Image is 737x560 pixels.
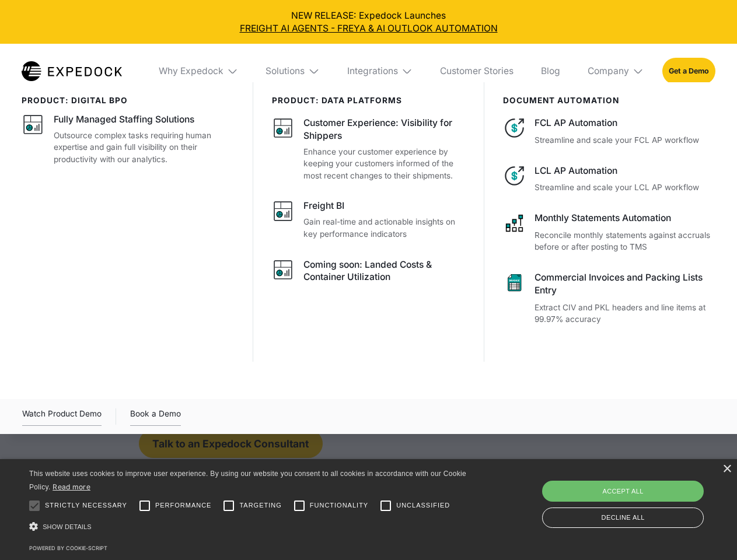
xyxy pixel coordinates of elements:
a: Read more [53,482,90,491]
a: Coming soon: Landed Costs & Container Utilization [272,258,466,288]
div: Why Expedock [159,65,223,77]
a: Monthly Statements AutomationReconcile monthly statements against accruals before or after postin... [503,212,715,253]
p: Reconcile monthly statements against accruals before or after posting to TMS [535,229,715,253]
p: Enhance your customer experience by keeping your customers informed of the most recent changes to... [303,146,466,182]
div: Why Expedock [149,44,247,99]
a: Fully Managed Staffing SolutionsOutsource complex tasks requiring human expertise and gain full v... [22,113,235,165]
a: open lightbox [22,407,102,426]
div: product: digital bpo [22,96,235,105]
div: Company [588,65,629,77]
div: document automation [503,96,715,105]
span: Functionality [310,501,368,510]
p: Outsource complex tasks requiring human expertise and gain full visibility on their productivity ... [54,129,235,166]
a: LCL AP AutomationStreamline and scale your LCL AP workflow [503,164,715,194]
a: Book a Demo [130,407,181,426]
div: Company [578,44,653,99]
div: Commercial Invoices and Packing Lists Entry [535,271,715,297]
a: Customer Experience: Visibility for ShippersEnhance your customer experience by keeping your cust... [272,117,466,181]
div: Freight BI [303,199,344,212]
a: Blog [532,44,569,99]
div: Customer Experience: Visibility for Shippers [303,117,466,142]
div: Solutions [257,44,329,99]
span: Performance [155,501,212,510]
a: Commercial Invoices and Packing Lists EntryExtract CIV and PKL headers and line items at 99.97% a... [503,271,715,325]
div: Solutions [266,65,305,77]
a: FREIGHT AI AGENTS - FREYA & AI OUTLOOK AUTOMATION [9,22,728,35]
a: FCL AP AutomationStreamline and scale your FCL AP workflow [503,117,715,146]
p: Streamline and scale your FCL AP workflow [535,134,715,146]
a: Freight BIGain real-time and actionable insights on key performance indicators [272,199,466,240]
a: Get a Demo [662,58,715,84]
span: Strictly necessary [45,501,127,510]
a: Customer Stories [431,44,522,99]
div: Coming soon: Landed Costs & Container Utilization [303,258,466,284]
div: Integrations [347,65,398,77]
p: Extract CIV and PKL headers and line items at 99.97% accuracy [535,302,715,325]
div: Watch Product Demo [22,407,102,426]
iframe: Chat Widget [543,434,737,560]
div: Fully Managed Staffing Solutions [54,113,194,126]
div: PRODUCT: data platforms [272,96,466,105]
p: Gain real-time and actionable insights on key performance indicators [303,216,466,240]
div: Integrations [338,44,422,99]
span: Unclassified [396,501,450,510]
div: NEW RELEASE: Expedock Launches [9,9,728,35]
span: Targeting [239,501,281,510]
div: Show details [29,519,470,535]
span: This website uses cookies to improve user experience. By using our website you consent to all coo... [29,470,466,491]
p: Streamline and scale your LCL AP workflow [535,181,715,194]
div: FCL AP Automation [535,117,715,129]
a: Powered by cookie-script [29,545,107,551]
div: LCL AP Automation [535,164,715,177]
span: Show details [43,523,92,530]
div: Monthly Statements Automation [535,212,715,225]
